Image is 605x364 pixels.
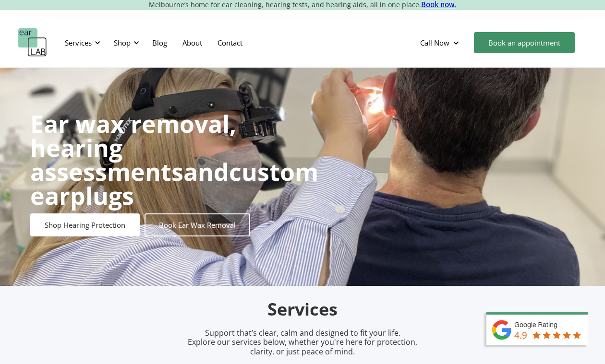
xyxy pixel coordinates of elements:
[30,155,318,212] strong: custom earplugs
[114,38,131,47] div: Shop
[474,32,575,53] a: Book an appointment
[30,213,140,236] a: Shop Hearing Protection
[30,107,236,188] strong: Ear wax removal, hearing assessments
[18,28,47,57] a: home
[145,29,175,57] a: Blog
[175,29,210,57] a: About
[145,213,250,236] a: Book Ear Wax Removal
[30,112,318,208] h1: and
[210,29,250,57] a: Contact
[77,298,528,321] h2: Services
[412,28,469,57] div: Call Now
[65,38,92,47] div: Services
[175,329,430,356] p: Support that’s clear, calm and designed to fit your life. Explore our services below, whether you...
[108,28,142,57] div: Shop
[420,38,449,47] div: Call Now
[59,28,103,57] div: Services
